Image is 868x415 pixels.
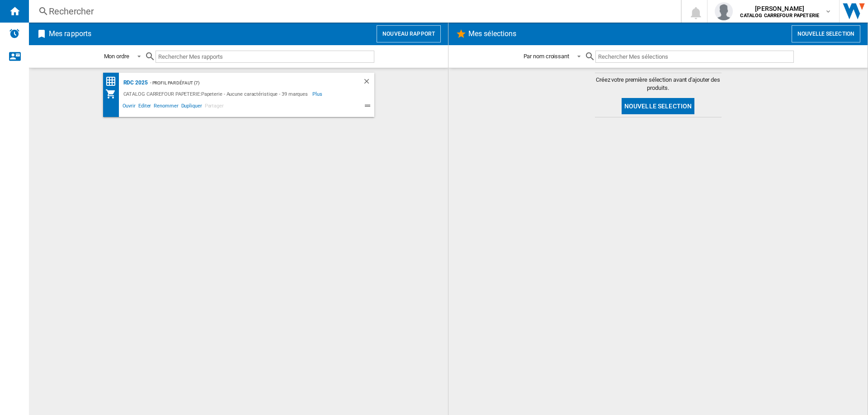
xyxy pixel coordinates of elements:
div: Matrice des prix [105,76,121,87]
span: Créez votre première sélection avant d'ajouter des produits. [595,76,722,92]
div: Mon ordre [104,53,129,60]
h2: Mes sélections [467,25,518,42]
div: Par nom croissant [524,53,569,60]
span: Renommer [152,102,179,112]
span: Editer [137,102,152,112]
div: Supprimer [363,77,374,89]
span: Dupliquer [180,102,203,112]
h2: Mes rapports [47,25,93,42]
span: Partager [203,102,225,112]
input: Rechercher Mes rapports [156,51,374,63]
input: Rechercher Mes sélections [595,51,794,63]
button: Nouvelle selection [792,25,860,42]
div: CATALOG CARREFOUR PAPETERIE:Papeterie - Aucune caractéristique - 39 marques [121,89,313,99]
button: Nouvelle selection [622,98,695,114]
img: alerts-logo.svg [9,28,20,39]
b: CATALOG CARREFOUR PAPETERIE [740,13,819,19]
img: profile.jpg [715,2,733,20]
button: Nouveau rapport [377,25,441,42]
div: Rechercher [49,5,657,18]
div: - Profil par défaut (7) [148,77,344,89]
span: [PERSON_NAME] [740,4,819,13]
span: Ouvrir [121,102,137,112]
div: Mon assortiment [105,89,121,99]
div: RDC 2025 [121,77,148,89]
span: Plus [312,89,324,99]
